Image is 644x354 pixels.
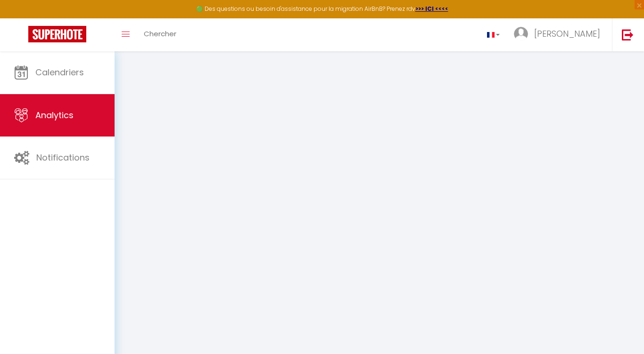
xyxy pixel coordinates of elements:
img: logout [622,29,634,40]
img: ... [514,27,528,41]
a: ... [PERSON_NAME] [507,18,612,51]
span: Notifications [36,152,90,163]
span: [PERSON_NAME] [534,28,600,40]
a: >>> ICI <<<< [415,5,448,13]
span: Chercher [144,29,176,39]
img: Super Booking [28,26,86,42]
span: Analytics [35,109,74,121]
span: Calendriers [35,66,84,78]
a: Chercher [137,18,183,51]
